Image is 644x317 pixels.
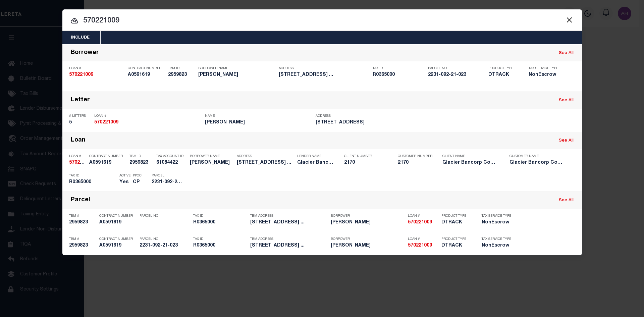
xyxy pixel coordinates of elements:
[482,243,512,249] h5: NonEscrow
[529,66,562,70] p: Tax Service Type
[250,243,327,249] h5: 7464 LA QUINTA LN LONE TREE CO ...
[279,72,369,78] h5: 7464 LA QUINTA LN LONE TREE CO ...
[129,154,153,158] p: TBM ID
[193,214,247,218] p: Tax ID
[559,198,574,203] a: See All
[559,139,574,143] a: See All
[69,120,91,125] h5: 5
[482,237,512,241] p: Tax Service Type
[331,214,405,218] p: Borrower
[99,214,136,218] p: Contract Number
[482,220,512,225] h5: NonEscrow
[488,72,519,78] h5: DTRACK
[408,220,438,225] h5: 570221009
[140,237,190,241] p: Parcel No
[198,66,275,70] p: Borrower Name
[205,114,312,118] p: Name
[128,72,165,78] h5: A0591619
[250,220,327,225] h5: 7464 LA QUINTA LN LONE TREE CO ...
[441,237,472,241] p: Product Type
[69,160,93,165] strong: 570221009
[408,243,432,248] strong: 570221009
[69,174,116,178] p: Tax ID
[99,237,136,241] p: Contract Number
[190,154,233,158] p: Borrower Name
[198,72,275,78] h5: JAMES M FALKO II
[441,214,472,218] p: Product Type
[408,220,432,225] strong: 570221009
[193,220,247,225] h5: R0365000
[509,154,567,158] p: Customer Name
[168,66,195,70] p: TBM ID
[408,237,438,241] p: Loan #
[316,120,423,125] h5: 9565 E HIDDEN HILL LN
[398,154,432,158] p: Customer Number
[193,237,247,241] p: Tax ID
[69,66,124,70] p: Loan #
[509,160,567,166] h5: Glacier Bancorp Commercial
[69,243,96,249] h5: 2959823
[71,97,90,104] div: Letter
[152,179,182,185] h5: 2231-092-21-023
[482,214,512,218] p: Tax Service Type
[69,72,93,77] strong: 570221009
[331,220,405,225] h5: JAMES M FALKO II
[331,243,405,249] h5: JAMES M FALKO II
[250,237,327,241] p: TBM Address
[373,66,425,70] p: Tax ID
[250,214,327,218] p: TBM Address
[140,214,190,218] p: Parcel No
[488,66,519,70] p: Product Type
[408,214,438,218] p: Loan #
[408,243,438,249] h5: 570221009
[71,137,86,145] div: Loan
[89,154,126,158] p: Contract Number
[128,66,165,70] p: Contract Number
[156,160,186,166] h5: 61084422
[69,214,96,218] p: TBM #
[442,154,499,158] p: Client Name
[94,120,202,125] h5: 570221009
[428,72,485,78] h5: 2231-092-21-023
[119,179,129,185] h5: Yes
[62,31,98,44] button: Include
[94,114,202,118] p: Loan #
[565,15,574,24] button: Close
[316,114,423,118] p: Address
[69,72,124,78] h5: 570221009
[428,66,485,70] p: Parcel No
[190,160,233,166] h5: JAMES FALKO
[69,220,96,225] h5: 2959823
[442,160,499,166] h5: Glacier Bancorp Commercial
[99,220,136,225] h5: A0591619
[119,174,130,178] p: Active
[237,154,294,158] p: Address
[69,154,86,158] p: Loan #
[69,114,91,118] p: # Letters
[441,243,472,249] h5: DTRACK
[69,179,116,185] h5: R0365000
[152,174,182,178] p: Parcel
[331,237,405,241] p: Borrower
[344,154,388,158] p: Client Number
[71,49,99,57] div: Borrower
[62,15,582,27] input: Start typing...
[441,220,472,225] h5: DTRACK
[71,197,90,204] div: Parcel
[133,174,142,178] p: PPCC
[297,160,334,166] h5: Glacier Bancorp Commercial
[94,120,118,125] strong: 570221009
[344,160,388,166] h5: 2170
[129,160,153,166] h5: 2959823
[69,237,96,241] p: TBM #
[140,243,190,249] h5: 2231-092-21-023
[279,66,369,70] p: Address
[529,72,562,78] h5: NonEscrow
[373,72,425,78] h5: R0365000
[89,160,126,166] h5: A0591619
[168,72,195,78] h5: 2959823
[99,243,136,249] h5: A0591619
[237,160,294,166] h5: 7464 LA QUINTA LN LONE TREE CO ...
[133,179,142,185] h5: CP
[193,243,247,249] h5: R0365000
